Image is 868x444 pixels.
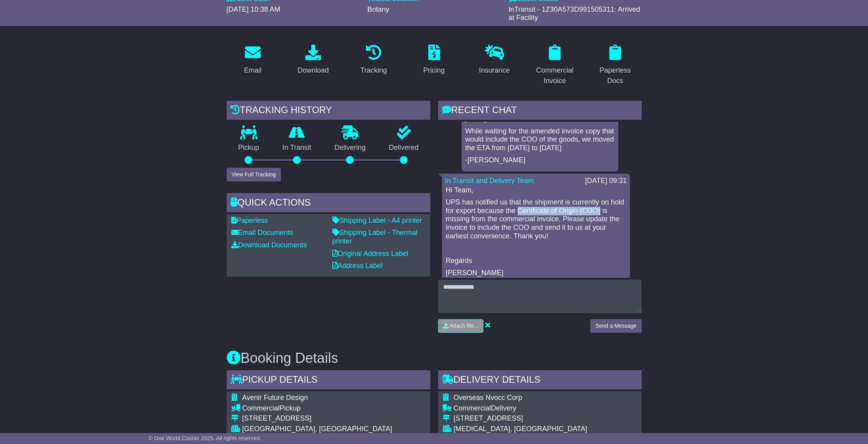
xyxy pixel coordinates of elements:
[242,414,392,423] div: [STREET_ADDRESS]
[529,42,581,89] a: Commercial Invoice
[242,404,280,412] span: Commercial
[231,241,307,249] a: Download Documents
[454,414,588,423] div: [STREET_ADDRESS]
[360,65,387,76] div: Tracking
[239,42,266,78] a: Email
[438,101,642,122] div: RECENT CHAT
[227,350,642,366] h3: Booking Details
[332,262,383,270] a: Address Label
[244,65,261,76] div: Email
[594,65,637,86] div: Paperless Docs
[293,42,334,78] a: Download
[454,394,522,401] span: Overseas Nvocc Corp
[149,435,261,441] span: © One World Courier 2025. All rights reserved.
[227,193,430,214] div: Quick Actions
[227,144,271,152] p: Pickup
[298,65,329,76] div: Download
[465,127,614,153] p: While waiting for the amended invoice copy that would include the COO of the goods, we moved the ...
[332,250,408,258] a: Original Address Label
[227,370,430,391] div: Pickup Details
[446,257,626,265] p: Regards
[585,177,627,185] div: [DATE] 09:31
[445,177,534,185] a: In Transit and Delivery Team
[446,198,626,240] p: UPS has notified us that the shipment is currently on hold for export because the Certificate of ...
[508,5,640,22] span: InTransit - 1Z30A573D991505311: Arrived at Facility
[332,229,418,245] a: Shipping Label - Thermal printer
[423,65,445,76] div: Pricing
[479,65,510,76] div: Insurance
[418,42,450,78] a: Pricing
[367,5,389,13] span: Botany
[590,319,641,333] button: Send a Message
[227,168,281,181] button: View Full Tracking
[323,144,378,152] p: Delivering
[446,269,626,277] p: [PERSON_NAME]
[231,229,293,236] a: Email Documents
[355,42,392,78] a: Tracking
[227,5,280,13] span: [DATE] 10:38 AM
[271,144,323,152] p: In Transit
[454,404,491,412] span: Commercial
[465,156,614,165] p: -[PERSON_NAME]
[377,144,430,152] p: Delivered
[446,186,626,195] p: Hi Team,
[231,217,268,224] a: Paperless
[242,404,392,413] div: Pickup
[332,217,422,224] a: Shipping Label - A4 printer
[242,394,308,401] span: Avenir Future Design
[474,42,515,78] a: Insurance
[438,370,642,391] div: Delivery Details
[534,65,576,86] div: Commercial Invoice
[242,425,392,433] div: [GEOGRAPHIC_DATA], [GEOGRAPHIC_DATA]
[589,42,642,89] a: Paperless Docs
[454,425,588,433] div: [MEDICAL_DATA], [GEOGRAPHIC_DATA]
[454,404,588,413] div: Delivery
[227,101,430,122] div: Tracking history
